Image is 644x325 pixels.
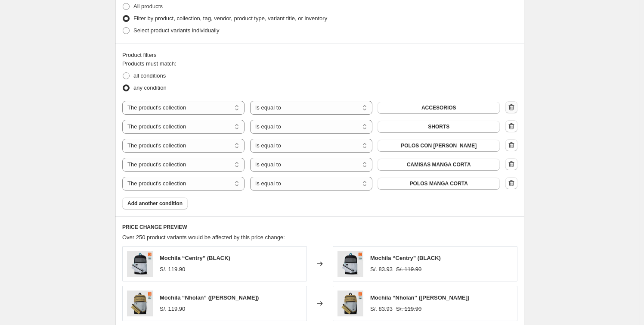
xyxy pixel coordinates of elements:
strike: S/. 119.90 [396,305,421,313]
button: CAMISAS MANGA CORTA [378,159,500,171]
span: POLOS MANGA CORTA [410,180,468,187]
span: Filter by product, collection, tag, vendor, product type, variant title, or inventory [133,15,327,22]
span: All products [133,3,163,9]
button: POLOS MANGA CORTA [378,178,500,190]
div: S/. 83.93 [370,305,393,313]
span: Mochila “Centry” (BLACK) [160,255,230,261]
strike: S/. 119.90 [396,265,421,274]
span: Mochila “Centry” (BLACK) [370,255,441,261]
span: POLOS CON [PERSON_NAME] [401,142,477,149]
div: S/. 119.90 [160,305,185,313]
span: Over 250 product variants would be affected by this price change: [122,234,285,241]
div: Product filters [122,51,517,59]
button: POLOS CON CUELLO [378,140,500,152]
h6: PRICE CHANGE PREVIEW [122,224,517,231]
div: S/. 83.93 [370,265,393,274]
img: Nholan1_80x.jpg [127,291,153,316]
button: ACCESORIOS [378,102,500,114]
span: any condition [133,84,167,91]
span: ACCESORIOS [421,104,456,111]
span: Products must match: [122,60,176,67]
span: SHORTS [428,123,449,130]
span: Mochila “Nholan” ([PERSON_NAME]) [160,294,259,301]
img: Centry1_80x.jpg [127,251,153,277]
img: Centry1_80x.jpg [337,251,363,277]
img: Nholan1_80x.jpg [337,291,363,316]
span: all conditions [133,72,166,79]
button: Add another condition [122,197,188,209]
span: Add another condition [127,200,183,207]
span: Mochila “Nholan” ([PERSON_NAME]) [370,294,469,301]
span: CAMISAS MANGA CORTA [407,161,471,168]
span: Select product variants individually [133,27,219,34]
div: S/. 119.90 [160,265,185,274]
button: SHORTS [378,121,500,133]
